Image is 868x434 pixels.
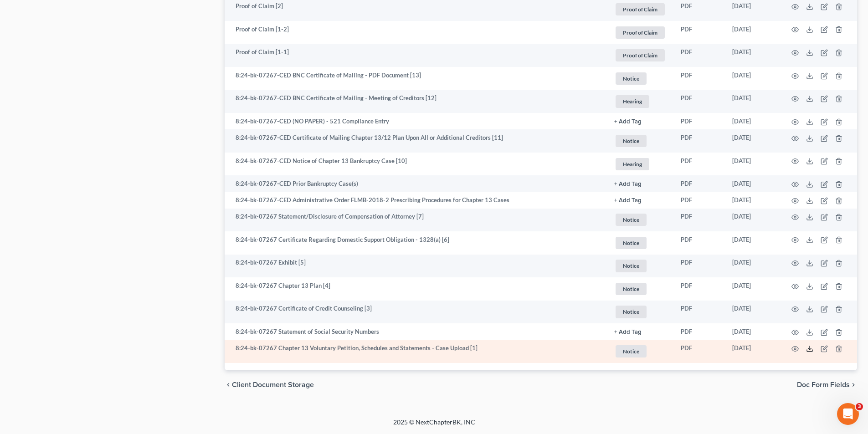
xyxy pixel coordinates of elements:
a: Hearing [614,94,666,109]
td: [DATE] [725,340,781,363]
a: + Add Tag [614,327,666,336]
td: PDF [673,231,725,255]
span: Client Document Storage [232,381,314,388]
a: Proof of Claim [614,2,666,17]
span: Doc Form Fields [797,381,850,388]
div: 2025 © NextChapterBK, INC [175,418,694,434]
td: [DATE] [725,21,781,44]
span: Notice [616,283,647,295]
td: PDF [673,113,725,129]
td: 8:24-bk-07267-CED BNC Certificate of Mailing - Meeting of Creditors [12] [225,90,607,113]
td: 8:24-bk-07267 Statement of Social Security Numbers [225,323,607,340]
span: Proof of Claim [616,49,665,61]
td: PDF [673,153,725,176]
td: PDF [673,277,725,301]
td: [DATE] [725,255,781,278]
td: PDF [673,44,725,67]
a: Notice [614,258,666,273]
a: Notice [614,304,666,319]
td: PDF [673,209,725,232]
td: PDF [673,129,725,153]
a: + Add Tag [614,179,666,188]
span: Hearing [616,158,649,170]
a: Proof of Claim [614,48,666,63]
span: Notice [616,306,647,318]
button: + Add Tag [614,181,642,187]
span: Notice [616,135,647,147]
td: PDF [673,301,725,324]
a: Notice [614,71,666,86]
td: 8:24-bk-07267 Chapter 13 Voluntary Petition, Schedules and Statements - Case Upload [1] [225,340,607,363]
td: [DATE] [725,209,781,232]
td: PDF [673,21,725,44]
td: 8:24-bk-07267 Statement/Disclosure of Compensation of Attorney [7] [225,209,607,232]
td: [DATE] [725,44,781,67]
td: 8:24-bk-07267-CED Certificate of Mailing Chapter 13/12 Plan Upon All or Additional Creditors [11] [225,129,607,153]
td: [DATE] [725,175,781,192]
td: 8:24-bk-07267 Certificate Regarding Domestic Support Obligation - 1328(a) [6] [225,231,607,255]
td: [DATE] [725,129,781,153]
td: PDF [673,192,725,208]
button: + Add Tag [614,119,642,125]
td: 8:24-bk-07267-CED (NO PAPER) - 521 Compliance Entry [225,113,607,129]
a: Proof of Claim [614,25,666,40]
td: [DATE] [725,301,781,324]
td: [DATE] [725,323,781,340]
button: + Add Tag [614,329,642,335]
a: Hearing [614,157,666,172]
td: [DATE] [725,231,781,255]
td: Proof of Claim [1-2] [225,21,607,44]
td: [DATE] [725,192,781,208]
a: + Add Tag [614,196,666,204]
button: + Add Tag [614,198,642,204]
a: + Add Tag [614,117,666,126]
td: [DATE] [725,90,781,113]
td: Proof of Claim [1-1] [225,44,607,67]
i: chevron_left [225,381,232,388]
td: [DATE] [725,67,781,90]
a: Notice [614,344,666,359]
span: Proof of Claim [616,26,665,39]
span: 3 [856,403,863,410]
td: 8:24-bk-07267-CED Administrative Order FLMB-2018-2 Prescribing Procedures for Chapter 13 Cases [225,192,607,208]
td: PDF [673,255,725,278]
td: 8:24-bk-07267-CED BNC Certificate of Mailing - PDF Document [13] [225,67,607,90]
i: chevron_right [850,381,857,388]
td: 8:24-bk-07267 Certificate of Credit Counseling [3] [225,301,607,324]
a: Notice [614,133,666,148]
span: Proof of Claim [616,3,665,15]
td: PDF [673,340,725,363]
span: Notice [616,72,647,85]
td: [DATE] [725,153,781,176]
span: Notice [616,345,647,357]
td: PDF [673,323,725,340]
td: PDF [673,175,725,192]
td: 8:24-bk-07267 Exhibit [5] [225,255,607,278]
span: Hearing [616,95,649,107]
iframe: Intercom live chat [837,403,859,425]
td: 8:24-bk-07267-CED Prior Bankruptcy Case(s) [225,175,607,192]
span: Notice [616,237,647,249]
a: Notice [614,281,666,296]
a: Notice [614,235,666,250]
span: Notice [616,260,647,272]
td: 8:24-bk-07267 Chapter 13 Plan [4] [225,277,607,301]
td: PDF [673,67,725,90]
button: Doc Form Fields chevron_right [797,381,857,388]
button: chevron_left Client Document Storage [225,381,314,388]
td: [DATE] [725,113,781,129]
a: Notice [614,212,666,227]
td: PDF [673,90,725,113]
td: [DATE] [725,277,781,301]
span: Notice [616,214,647,226]
td: 8:24-bk-07267-CED Notice of Chapter 13 Bankruptcy Case [10] [225,153,607,176]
